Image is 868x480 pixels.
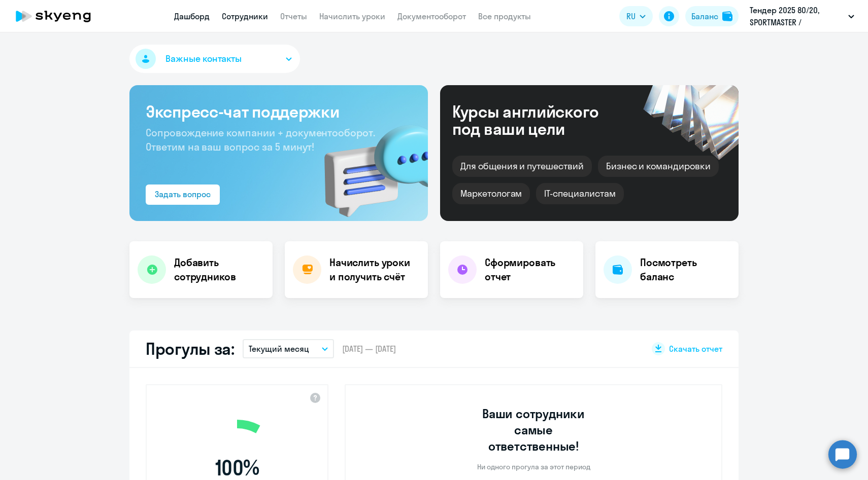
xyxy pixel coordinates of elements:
[452,103,626,137] div: Курсы английского под ваши цели
[146,339,235,359] h2: Прогулы за:
[243,339,334,358] button: Текущий месяц
[146,101,412,122] h3: Экспресс-чат поддержки
[452,183,530,204] div: Маркетологам
[146,126,375,153] span: Сопровождение компании + документооборот. Ответим на ваш вопрос за 5 минут!
[626,10,636,22] span: RU
[485,255,575,284] h4: Сформировать отчет
[129,45,300,73] button: Важные контакты
[536,183,623,204] div: IT-специалистам
[319,11,385,21] a: Начислить уроки
[179,456,295,480] span: 100 %
[598,156,719,177] div: Бизнес и командировки
[619,6,653,26] button: RU
[691,10,718,22] div: Баланс
[342,343,396,354] span: [DATE] — [DATE]
[478,11,531,21] a: Все продукты
[477,462,590,471] p: Ни одного прогула за этот период
[310,107,428,221] img: bg-img
[329,255,418,284] h4: Начислить уроки и получить счёт
[155,188,211,200] div: Задать вопрос
[640,255,730,284] h4: Посмотреть баланс
[397,11,466,21] a: Документооборот
[174,255,264,284] h4: Добавить сотрудников
[452,156,592,177] div: Для общения и путешествий
[685,6,739,26] button: Балансbalance
[280,11,307,21] a: Отчеты
[222,11,268,21] a: Сотрудники
[146,184,220,205] button: Задать вопрос
[174,11,210,21] a: Дашборд
[469,405,599,454] h3: Ваши сотрудники самые ответственные!
[745,4,859,28] button: Тендер 2025 80/20, SPORTMASTER / Спортмастер
[722,11,732,21] img: balance
[249,343,309,355] p: Текущий месяц
[165,52,242,65] span: Важные контакты
[669,343,722,354] span: Скачать отчет
[750,4,844,28] p: Тендер 2025 80/20, SPORTMASTER / Спортмастер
